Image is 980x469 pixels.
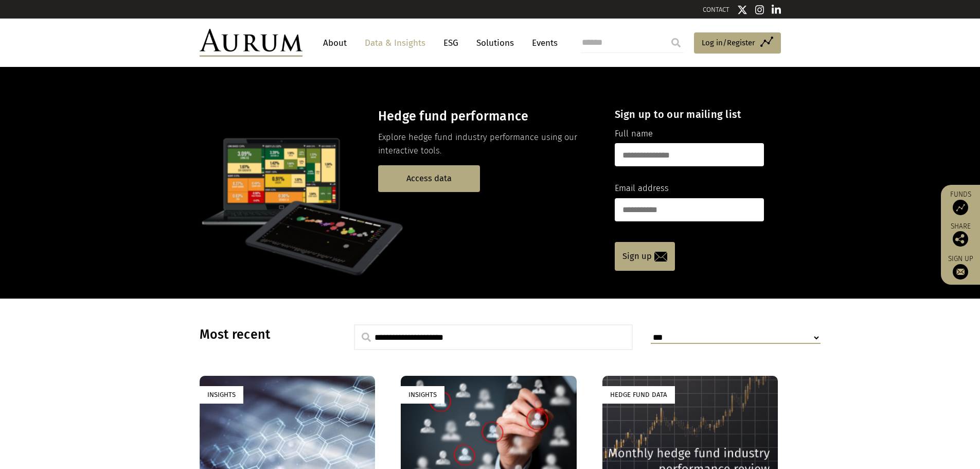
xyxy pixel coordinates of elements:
div: Insights [401,386,444,403]
label: Email address [615,182,669,195]
img: Share this post [953,231,968,247]
img: Twitter icon [737,5,747,15]
img: Linkedin icon [772,5,781,15]
h3: Most recent [200,327,328,342]
a: Access data [378,165,480,192]
img: Instagram icon [755,5,764,15]
a: Solutions [471,33,519,53]
input: Submit [666,32,686,53]
div: Hedge Fund Data [602,386,675,403]
img: email-icon [654,252,667,262]
a: Sign up [615,242,675,271]
a: Log in/Register [694,32,781,54]
img: search.svg [362,333,371,342]
div: Insights [200,386,243,403]
a: About [318,33,352,53]
div: Share [946,223,975,247]
a: CONTACT [703,6,729,13]
img: Sign up to our newsletter [953,264,968,280]
p: Explore hedge fund industry performance using our interactive tools. [378,131,597,158]
a: Data & Insights [360,33,431,53]
a: Funds [946,190,975,215]
span: Log in/Register [702,37,755,49]
img: Aurum [200,29,302,57]
img: Access Funds [953,200,968,215]
label: Full name [615,127,653,141]
a: ESG [438,33,464,53]
h4: Sign up to our mailing list [615,108,764,120]
a: Events [527,33,558,53]
a: Sign up [946,254,975,280]
h3: Hedge fund performance [378,109,597,124]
